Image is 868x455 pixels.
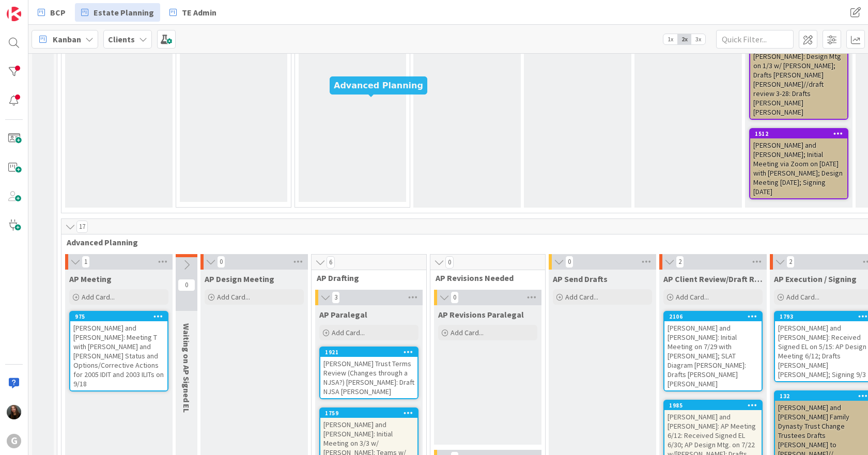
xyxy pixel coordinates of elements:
[664,312,762,390] div: 2106[PERSON_NAME] and [PERSON_NAME]: Initial Meeting on 7/29 with [PERSON_NAME]; SLAT Diagram [PE...
[325,349,417,356] div: 1921
[69,274,112,284] span: AP Meeting
[749,30,848,120] a: [PERSON_NAME], [PERSON_NAME]: Design Mtg on 1/3 w/ [PERSON_NAME]; Drafts [PERSON_NAME] [PERSON_NA...
[70,312,167,321] div: 975
[70,312,167,390] div: 975[PERSON_NAME] and [PERSON_NAME]: Meeting T with [PERSON_NAME] and [PERSON_NAME] Status and Opt...
[325,410,417,417] div: 1759
[205,274,274,284] span: AP Design Meeting
[178,279,195,291] span: 0
[94,6,154,19] span: Estate Planning
[7,7,21,21] img: Visit kanbanzone.com
[669,402,762,409] div: 1985
[565,292,598,302] span: Add Card...
[716,30,794,49] input: Quick Filter...
[664,321,762,390] div: [PERSON_NAME] and [PERSON_NAME]: Initial Meeting on 7/29 with [PERSON_NAME]; SLAT Diagram [PERSON...
[7,434,21,448] div: G
[677,34,691,44] span: 2x
[691,34,705,44] span: 3x
[451,328,484,337] span: Add Card...
[664,401,762,410] div: 1985
[774,274,857,284] span: AP Execution / Signing
[663,311,763,391] a: 2106[PERSON_NAME] and [PERSON_NAME]: Initial Meeting on 7/29 with [PERSON_NAME]; SLAT Diagram [PE...
[750,138,847,198] div: [PERSON_NAME] and [PERSON_NAME]; Initial Meeting via Zoom on [DATE] with [PERSON_NAME]; Design Me...
[750,129,847,198] div: 1512[PERSON_NAME] and [PERSON_NAME]; Initial Meeting via Zoom on [DATE] with [PERSON_NAME]; Desig...
[749,128,848,199] a: 1512[PERSON_NAME] and [PERSON_NAME]; Initial Meeting via Zoom on [DATE] with [PERSON_NAME]; Desig...
[750,129,847,138] div: 1512
[320,348,417,398] div: 1921[PERSON_NAME] Trust Terms Review (Changes through a NJSA?) [PERSON_NAME]: Draft NJSA [PERSON_...
[786,292,819,302] span: Add Card...
[317,273,413,283] span: AP Drafting
[75,313,167,320] div: 975
[53,33,81,45] span: Kanban
[445,256,454,269] span: 0
[75,3,160,22] a: Estate Planning
[334,81,423,90] h5: Advanced Planning
[436,273,532,283] span: AP Revisions Needed
[750,31,847,119] div: [PERSON_NAME], [PERSON_NAME]: Design Mtg on 1/3 w/ [PERSON_NAME]; Drafts [PERSON_NAME] [PERSON_NA...
[676,292,709,302] span: Add Card...
[320,409,417,418] div: 1759
[70,321,167,390] div: [PERSON_NAME] and [PERSON_NAME]: Meeting T with [PERSON_NAME] and [PERSON_NAME] Status and Option...
[163,3,223,22] a: TE Admin
[438,309,524,320] span: AP Revisions Paralegal
[319,309,367,320] span: AP Paralegal
[332,291,340,304] span: 3
[181,323,192,413] span: Waiting on AP Signed EL
[786,256,795,268] span: 2
[108,34,135,44] b: Clients
[82,292,115,302] span: Add Card...
[676,256,684,268] span: 2
[69,311,168,391] a: 975[PERSON_NAME] and [PERSON_NAME]: Meeting T with [PERSON_NAME] and [PERSON_NAME] Status and Opt...
[319,347,419,399] a: 1921[PERSON_NAME] Trust Terms Review (Changes through a NJSA?) [PERSON_NAME]: Draft NJSA [PERSON_...
[320,348,417,357] div: 1921
[327,256,335,269] span: 6
[663,274,763,284] span: AP Client Review/Draft Review Meeting
[663,34,677,44] span: 1x
[451,291,459,304] span: 0
[32,3,72,22] a: BCP
[320,357,417,398] div: [PERSON_NAME] Trust Terms Review (Changes through a NJSA?) [PERSON_NAME]: Draft NJSA [PERSON_NAME]
[82,256,90,268] span: 1
[76,221,88,233] span: 17
[553,274,608,284] span: AP Send Drafts
[50,6,66,19] span: BCP
[750,40,847,119] div: [PERSON_NAME], [PERSON_NAME]: Design Mtg on 1/3 w/ [PERSON_NAME]; Drafts [PERSON_NAME] [PERSON_NA...
[7,405,21,419] img: AM
[217,256,225,268] span: 0
[664,312,762,321] div: 2106
[755,130,847,137] div: 1512
[332,328,365,337] span: Add Card...
[217,292,250,302] span: Add Card...
[565,256,574,268] span: 0
[669,313,762,320] div: 2106
[182,6,216,19] span: TE Admin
